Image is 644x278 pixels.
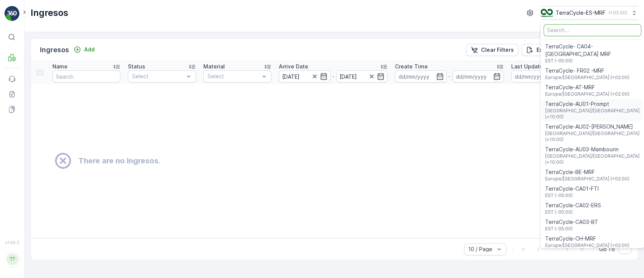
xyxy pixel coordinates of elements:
input: dd/mm/yyyy [279,70,330,82]
span: EST (-05:00) [545,209,601,215]
span: TerraCycle-BE-MRF [545,168,629,176]
button: TT [5,246,20,272]
p: Arrive Date [279,63,308,70]
span: Europe/[GEOGRAPHIC_DATA] (+02:00) [545,75,629,81]
span: TerraCycle-AT-MRF [545,84,629,91]
span: TerraCycle-AU03-Mambourin [545,146,641,153]
p: Select [132,73,184,80]
button: Export [521,44,558,56]
p: Add [84,46,95,53]
p: Last Update Time [511,63,558,70]
p: - [332,72,335,81]
p: Export [536,46,554,54]
span: EST (-05:00) [545,226,598,232]
span: TerraCycle- FR02 -MRF [545,67,629,75]
span: TerraCycle-CA02-ERS [545,202,601,209]
span: Go To [599,245,615,253]
span: TerraCycle-CA03-BT [545,218,598,226]
input: Search... [544,24,641,36]
div: TT [6,253,18,265]
input: dd/mm/yyyy [511,70,563,82]
span: TerraCycle-CH-MRF [545,235,629,242]
span: [GEOGRAPHIC_DATA]/[GEOGRAPHIC_DATA] (+10:00) [545,153,641,165]
button: Clear Filters [466,44,518,56]
span: [GEOGRAPHIC_DATA]/[GEOGRAPHIC_DATA] (+10:00) [545,130,641,143]
p: Ingresos [40,45,69,55]
span: Europe/[GEOGRAPHIC_DATA] (+02:00) [545,176,629,182]
p: Clear Filters [481,46,514,54]
span: EST (-05:00) [545,58,640,64]
h2: There are no Ingresos. [78,155,160,166]
span: EST (-05:00) [545,193,599,199]
span: Europe/[GEOGRAPHIC_DATA] (+02:00) [545,91,629,97]
input: dd/mm/yyyy [395,70,447,82]
p: Material [203,63,225,70]
img: logo [5,6,20,21]
input: dd/mm/yyyy [336,70,388,82]
p: ( +02:00 ) [609,10,627,16]
p: - [448,72,451,81]
img: TC_mwK4AaT.png [541,9,553,17]
span: TerraCycle-AU01-Prompt [545,100,641,108]
p: TerraCycle-ES-MRF [556,9,606,17]
p: Status [128,63,145,70]
input: dd/mm/yyyy [452,70,504,82]
span: v 1.50.2 [5,240,20,245]
span: Europe/[GEOGRAPHIC_DATA] (+02:00) [545,242,629,248]
button: Add [71,45,98,54]
p: Ingresos [31,7,68,19]
span: [GEOGRAPHIC_DATA]/[GEOGRAPHIC_DATA] (+10:00) [545,108,641,120]
button: TerraCycle-ES-MRF(+02:00) [541,6,638,20]
span: TerraCycle- CA04-[GEOGRAPHIC_DATA] MRF [545,43,640,58]
p: Select [207,73,260,80]
p: Create Time [395,63,428,70]
span: TerraCycle-CA01-FTI [545,185,599,193]
span: TerraCycle-AU02-[PERSON_NAME] [545,123,641,130]
p: Name [52,63,68,70]
input: Search [52,70,120,82]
